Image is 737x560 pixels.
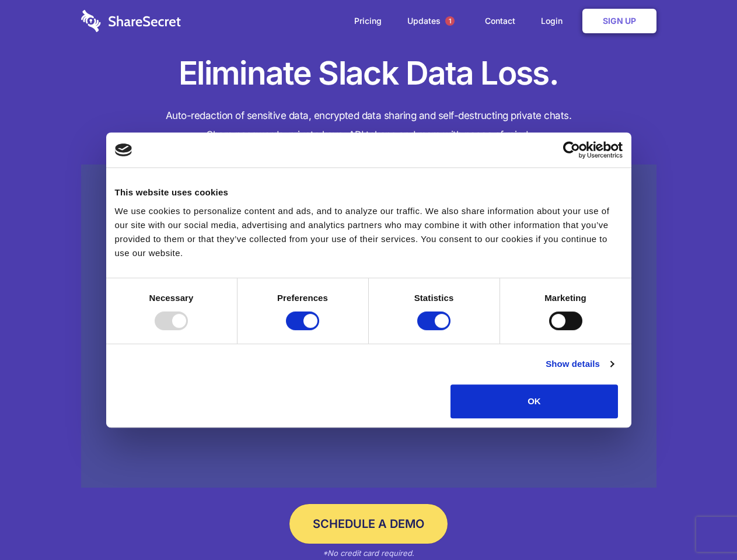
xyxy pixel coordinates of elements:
strong: Necessary [149,293,194,303]
div: We use cookies to personalize content and ads, and to analyze our traffic. We also share informat... [115,204,623,260]
a: Contact [473,3,527,39]
a: Usercentrics Cookiebot - opens in a new window [521,141,623,159]
strong: Preferences [277,293,328,303]
img: logo-wordmark-white-trans-d4663122ce5f474addd5e946df7df03e33cb6a1c49d2221995e7729f52c070b2.svg [81,10,181,32]
img: logo [115,143,132,156]
strong: Marketing [544,293,586,303]
span: 1 [445,16,455,26]
h4: Auto-redaction of sensitive data, encrypted data sharing and self-destructing private chats. Shar... [81,106,656,145]
h1: Eliminate Slack Data Loss. [81,52,656,94]
button: OK [450,384,618,418]
a: Schedule a Demo [289,504,448,544]
a: Show details [546,357,613,371]
a: Pricing [343,3,393,39]
div: This website uses cookies [115,185,623,199]
a: Wistia video thumbnail [81,164,656,488]
a: Login [529,3,580,39]
strong: Statistics [414,293,454,303]
em: *No credit card required. [323,548,414,558]
a: Sign Up [582,9,656,33]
